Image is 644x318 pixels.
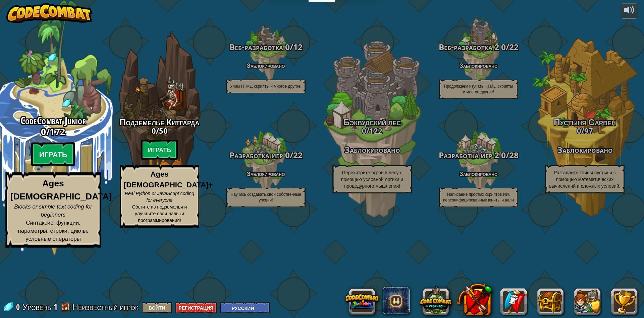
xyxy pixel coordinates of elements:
[425,151,532,160] h3: /
[124,170,213,189] strong: Ages [DEMOGRAPHIC_DATA]+
[213,62,319,69] h4: Заблокировано
[125,191,194,203] span: Real Python or JavaScript coding for everyone
[230,84,302,89] span: Учим HTML, скрипты и многое другое!
[175,302,217,313] button: Регистрация
[6,3,92,23] img: CodeCombat - Learn how to code by playing a game
[283,41,290,52] span: 0
[229,41,283,52] span: Веб-разработка
[14,203,92,218] span: Blocks or simple text coding for beginners
[439,149,499,161] span: Разработка игр 2
[554,116,616,128] span: Пустыня Сарвен
[577,126,581,136] span: 0
[213,171,319,177] h4: Заблокировано
[439,41,499,52] span: Веб-разработка 2
[549,170,620,189] span: Разгадайте тайны пустыни с помощью математических вычислений и сложных условий.
[213,43,319,52] h3: /
[369,126,382,136] span: 122
[343,116,401,128] span: Бэквудский лес
[584,126,593,136] span: 97
[229,149,283,161] span: Разработка игр
[425,171,532,177] h4: Заблокировано
[120,116,200,128] span: Подземелье Китгарда
[141,140,178,160] btn: Играть
[532,145,638,154] h3: Заблокировано
[509,41,519,52] span: 22
[54,302,57,312] span: 1
[106,127,213,135] h3: /
[509,149,519,161] span: 28
[22,302,51,313] span: Уровень
[319,127,425,135] h3: /
[425,43,532,52] h3: /
[362,126,366,136] span: 0
[341,170,403,189] span: Перехитрите огров в лесу с помощью условной логики и процедурного мышления!
[443,192,514,202] span: Написание простых скриптов ИИ, персонифицированные юниты и цели
[18,220,89,242] span: Синтаксис, функции, параметры, строки, циклы, условные операторы
[20,113,86,128] span: CodeCombat Junior
[621,3,638,19] button: Регулировать громкость
[293,41,303,52] span: 12
[283,149,290,161] span: 0
[532,127,638,135] h3: /
[159,126,168,136] span: 50
[444,84,513,94] span: Продолжаем изучать HTML, скрипты и многое другое!
[293,149,303,161] span: 22
[16,302,22,312] span: 0
[132,204,187,223] span: Сбегите из подземелья и улучшите свои навыки программирования!
[152,126,156,136] span: 0
[72,302,139,312] span: Неизвестный игрок
[230,192,301,202] span: Научись создавать свои собственные уровни!
[50,125,65,137] span: 172
[31,142,75,167] btn: Играть
[319,145,425,154] h3: Заблокировано
[213,151,319,160] h3: /
[499,41,506,52] span: 0
[10,179,112,201] strong: Ages [DEMOGRAPHIC_DATA]
[425,62,532,69] h4: Заблокировано
[106,21,213,234] div: Complete previous world to unlock
[41,125,46,137] span: 0
[142,302,172,313] button: Войти
[499,149,506,161] span: 0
